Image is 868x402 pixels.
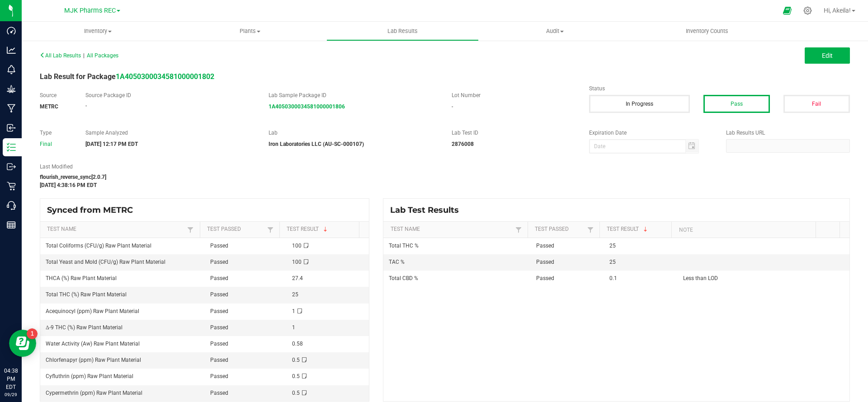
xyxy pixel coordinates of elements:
span: 27.4 [292,275,303,281]
label: Lab [269,129,438,137]
inline-svg: Grow [7,84,16,93]
a: Test NameSortable [47,226,185,233]
a: Filter [185,224,196,235]
span: Sortable [322,226,329,233]
span: All Lab Results [40,52,81,59]
inline-svg: Outbound [7,162,16,171]
iframe: Resource center unread badge [27,328,38,339]
span: Lab Result for Package [40,72,214,81]
span: 100 [292,243,302,249]
inline-svg: Retail [7,182,16,191]
label: Source [40,91,72,99]
a: Test ResultSortable [607,226,668,233]
span: 1 [292,308,295,314]
span: Lab Test Results [390,205,466,215]
span: Water Activity (Aw) Raw Plant Material [46,341,140,347]
span: Passed [210,341,228,347]
strong: METRC [40,103,58,110]
a: Plants [174,22,326,41]
span: 0.5 [292,390,300,396]
span: Total THC % [389,243,419,249]
span: All Packages [87,52,118,59]
span: 25 [292,291,298,298]
span: Cyfluthrin (ppm) Raw Plant Material [46,373,133,379]
div: Manage settings [802,6,813,15]
span: 100 [292,259,302,265]
strong: [DATE] 12:17 PM EDT [85,141,138,147]
span: Passed [210,275,228,281]
span: 0.58 [292,341,303,347]
th: Note [671,222,816,238]
span: Passed [210,291,228,298]
span: Chlorfenapyr (ppm) Raw Plant Material [46,357,141,363]
span: Passed [210,373,228,379]
inline-svg: Manufacturing [7,104,16,113]
span: Synced from METRC [47,205,140,215]
a: Test PassedSortable [207,226,265,233]
label: Lab Results URL [726,129,850,137]
label: Expiration Date [589,129,713,137]
span: Inventory Counts [674,27,741,35]
label: Lab Test ID [452,129,576,137]
div: Final [40,140,72,148]
span: Total Coliforms (CFU/g) Raw Plant Material [46,243,151,249]
span: Total THC (%) Raw Plant Material [46,291,127,298]
a: Filter [265,224,276,235]
strong: 1A4050300034581000001802 [116,72,214,81]
a: Test ResultSortable [287,226,356,233]
span: Passed [536,275,554,281]
a: Filter [585,224,596,235]
a: 1A4050300034581000001806 [269,103,345,110]
span: Open Ecommerce Menu [777,2,797,19]
span: THCA (%) Raw Plant Material [46,275,117,281]
button: In Progress [589,95,690,113]
span: Passed [210,308,228,314]
span: MJK Pharms REC [64,7,116,14]
span: TAC % [389,259,405,265]
strong: Iron Laboratories LLC (AU-SC-000107) [269,141,364,147]
label: Lot Number [452,91,576,99]
span: Cypermethrin (ppm) Raw Plant Material [46,390,142,396]
span: 0.5 [292,373,300,379]
strong: 2876008 [452,141,474,147]
span: Passed [210,390,228,396]
span: Acequinocyl (ppm) Raw Plant Material [46,308,139,314]
span: 0.1 [609,275,617,281]
inline-svg: Inventory [7,143,16,152]
label: Sample Analyzed [85,129,255,137]
label: Last Modified [40,163,576,171]
span: Δ-9 THC (%) Raw Plant Material [46,324,123,331]
a: Filter [513,224,524,235]
span: 1 [292,324,295,331]
span: Passed [210,259,228,265]
span: Passed [210,324,228,331]
span: Hi, Akeila! [824,7,851,14]
span: Inventory [22,27,174,35]
button: Edit [805,47,850,64]
p: 09/29 [4,391,18,398]
strong: [DATE] 4:38:16 PM EDT [40,182,97,188]
span: Lab Results [375,27,430,35]
inline-svg: Analytics [7,46,16,55]
iframe: Resource center [9,330,36,357]
strong: flourish_reverse_sync[2.0.7] [40,174,106,180]
span: 0.5 [292,357,300,363]
label: Source Package ID [85,91,255,99]
span: Passed [536,259,554,265]
a: Audit [479,22,631,41]
span: Edit [822,52,833,59]
label: Status [589,84,850,93]
button: Pass [703,95,770,113]
span: - [452,103,453,110]
span: 25 [609,243,616,249]
span: Audit [479,27,631,35]
span: Passed [210,357,228,363]
a: Inventory Counts [631,22,783,41]
label: Type [40,129,72,137]
span: Total CBD % [389,275,418,281]
a: Lab Results [326,22,479,41]
span: Less than LOD [683,275,718,281]
inline-svg: Call Center [7,201,16,210]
